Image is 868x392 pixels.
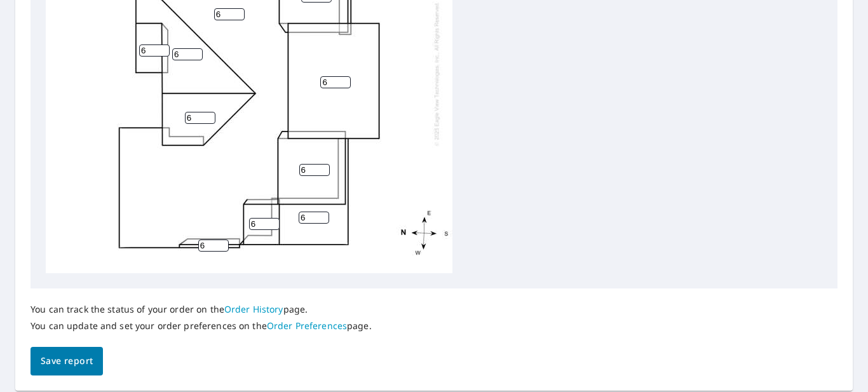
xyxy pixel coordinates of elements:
[31,347,103,375] button: Save report
[31,320,372,332] p: You can update and set your order preferences on the page.
[267,320,347,332] a: Order Preferences
[41,353,93,369] span: Save report
[31,304,372,315] p: You can track the status of your order on the page.
[224,303,283,315] a: Order History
